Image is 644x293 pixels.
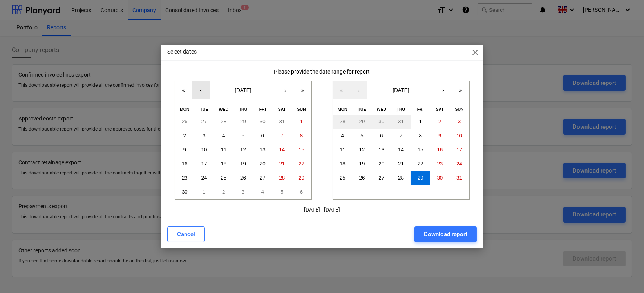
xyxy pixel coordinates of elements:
[333,115,353,129] button: 28 July 2025
[418,161,423,167] abbr: 22 August 2025
[372,115,391,129] button: 30 July 2025
[175,115,195,129] button: 26 May 2025
[458,119,461,124] abbr: 3 August 2025
[430,129,450,143] button: 9 August 2025
[424,229,467,239] div: Download report
[280,189,283,195] abbr: 5 July 2025
[272,129,292,143] button: 7 June 2025
[233,115,253,129] button: 29 May 2025
[194,129,214,143] button: 3 June 2025
[411,115,430,129] button: 1 August 2025
[372,157,391,171] button: 20 August 2025
[411,171,430,185] button: 29 August 2025
[253,129,272,143] button: 6 June 2025
[340,119,346,124] abbr: 28 July 2025
[183,133,186,138] abbr: 2 June 2025
[391,129,411,143] button: 7 August 2025
[259,107,266,111] abbr: Friday
[352,115,372,129] button: 29 July 2025
[253,143,272,157] button: 13 June 2025
[272,143,292,157] button: 14 June 2025
[417,107,424,111] abbr: Friday
[419,119,421,124] abbr: 1 August 2025
[292,171,311,185] button: 29 June 2025
[333,129,353,143] button: 4 August 2025
[233,129,253,143] button: 5 June 2025
[359,119,365,124] abbr: 29 July 2025
[456,161,462,167] abbr: 24 August 2025
[214,129,233,143] button: 4 June 2025
[175,129,195,143] button: 2 June 2025
[367,81,435,99] button: [DATE]
[240,147,246,153] abbr: 12 June 2025
[182,119,188,124] abbr: 26 May 2025
[183,147,186,153] abbr: 9 June 2025
[235,87,251,93] span: [DATE]
[214,185,233,199] button: 2 July 2025
[239,107,248,111] abbr: Thursday
[253,115,272,129] button: 30 May 2025
[175,185,195,199] button: 30 June 2025
[260,161,266,167] abbr: 20 June 2025
[233,143,253,157] button: 12 June 2025
[167,48,197,56] p: Select dates
[253,157,272,171] button: 20 June 2025
[300,133,303,138] abbr: 8 June 2025
[294,81,311,99] button: »
[242,133,244,138] abbr: 5 June 2025
[352,157,372,171] button: 19 August 2025
[233,157,253,171] button: 19 June 2025
[272,157,292,171] button: 21 June 2025
[450,143,469,157] button: 17 August 2025
[437,175,443,181] abbr: 30 August 2025
[175,81,192,99] button: «
[377,107,387,111] abbr: Wednesday
[411,157,430,171] button: 22 August 2025
[194,185,214,199] button: 1 July 2025
[260,175,266,181] abbr: 27 June 2025
[398,161,404,167] abbr: 21 August 2025
[297,107,306,111] abbr: Sunday
[452,81,469,99] button: »
[201,161,207,167] abbr: 17 June 2025
[221,147,226,153] abbr: 11 June 2025
[167,226,205,242] button: Cancel
[272,115,292,129] button: 31 May 2025
[338,107,347,111] abbr: Monday
[233,185,253,199] button: 3 July 2025
[418,175,423,181] abbr: 29 August 2025
[391,115,411,129] button: 31 July 2025
[180,107,190,111] abbr: Monday
[253,171,272,185] button: 27 June 2025
[167,206,477,214] p: [DATE] - [DATE]
[214,171,233,185] button: 25 June 2025
[298,175,304,181] abbr: 29 June 2025
[192,81,210,99] button: ‹
[393,87,409,93] span: [DATE]
[360,133,363,138] abbr: 5 August 2025
[214,115,233,129] button: 28 May 2025
[177,229,195,239] div: Cancel
[300,119,303,124] abbr: 1 June 2025
[182,161,188,167] abbr: 16 June 2025
[340,161,346,167] abbr: 18 August 2025
[242,189,244,195] abbr: 3 July 2025
[279,119,285,124] abbr: 31 May 2025
[280,133,283,138] abbr: 7 June 2025
[182,189,188,195] abbr: 30 June 2025
[605,255,644,293] div: Chat Widget
[214,157,233,171] button: 18 June 2025
[438,133,441,138] abbr: 9 August 2025
[398,147,404,153] abbr: 14 August 2025
[450,129,469,143] button: 10 August 2025
[450,157,469,171] button: 24 August 2025
[378,161,384,167] abbr: 20 August 2025
[201,119,207,124] abbr: 27 May 2025
[341,133,344,138] abbr: 4 August 2025
[372,171,391,185] button: 27 August 2025
[292,129,311,143] button: 8 June 2025
[378,147,384,153] abbr: 13 August 2025
[279,147,285,153] abbr: 14 June 2025
[333,157,353,171] button: 18 August 2025
[279,161,285,167] abbr: 21 June 2025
